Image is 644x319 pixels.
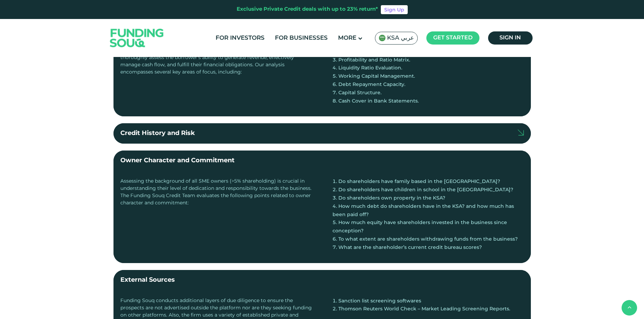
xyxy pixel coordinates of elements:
[333,194,524,203] li: Do shareholders own property in the KSA?
[273,32,329,44] a: For Businesses
[333,178,524,186] li: Do shareholders have family based in the [GEOGRAPHIC_DATA]?
[333,72,524,81] li: Working Capital Management.
[499,35,521,40] span: Sign in
[214,32,266,44] a: For Investors
[387,34,414,42] span: KSA عربي
[333,56,524,65] li: Profitability and Ratio Matrix.
[333,219,524,235] li: How much equity have shareholders invested in the business since conception?
[333,235,524,244] li: To what extent are shareholders withdrawing funds from the business?
[120,40,312,109] div: Our Credit Team carefully analyzes the financial performance of SME borrowers, considering variou...
[103,21,171,56] img: Logo
[433,35,473,40] span: Get started
[333,186,524,194] li: Do shareholders have children in school in the [GEOGRAPHIC_DATA]?
[237,6,378,13] div: Exclusive Private Credit deals with up to 23% return*
[333,305,524,313] li: Thomson Reuters World Check – Market Leading Screening Reports.
[333,203,524,219] li: How much debt do shareholders have in the KSA? and how much has been paid off?
[488,31,533,45] a: Sign in
[381,5,408,14] a: Sign Up
[120,129,195,138] div: Credit History and Risk
[379,35,386,41] img: SA Flag
[120,275,175,285] div: External Sources
[333,81,524,89] li: Debt Repayment Capacity.
[333,89,524,97] li: Capital Structure.
[333,64,524,72] li: Liquidity Ratio Evaluation.
[622,300,637,316] button: back
[333,244,524,252] li: What are the shareholder’s current credit bureau scores?
[338,35,356,41] span: More
[120,156,235,165] div: Owner Character and Commitment
[333,297,524,306] li: Sanction list screening softwares
[333,97,524,106] li: Cash Cover in Bank Statements.
[518,129,524,135] img: arrow right
[120,178,312,256] div: Assessing the background of all SME owners (>5% shareholding) is crucial in understanding their l...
